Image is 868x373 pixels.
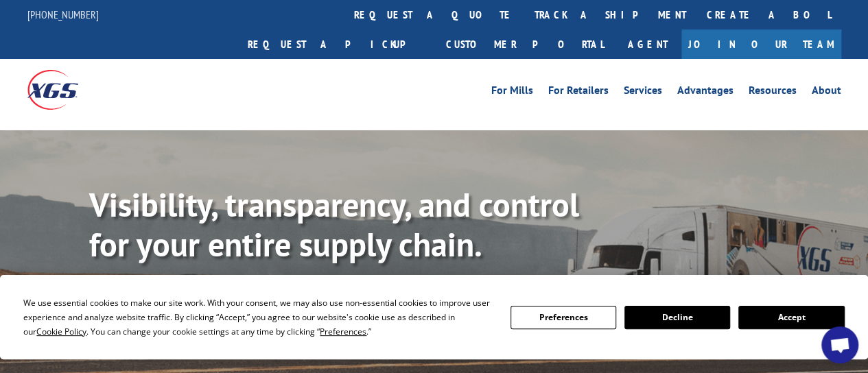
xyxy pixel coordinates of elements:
a: About [812,85,841,100]
a: [PHONE_NUMBER] [27,8,99,21]
a: Agent [614,29,681,59]
button: Preferences [511,306,616,329]
a: Services [624,85,662,100]
a: Open chat [821,326,858,363]
span: Preferences [320,326,366,337]
button: Decline [624,306,730,329]
a: For Mills [491,85,533,100]
button: Accept [738,306,844,329]
a: Customer Portal [436,29,614,59]
b: Visibility, transparency, and control for your entire supply chain. [89,183,579,265]
a: Request a pickup [237,29,436,59]
a: Join Our Team [681,29,841,59]
a: For Retailers [548,85,609,100]
span: Cookie Policy [36,326,86,337]
div: We use essential cookies to make our site work. With your consent, we may also use non-essential ... [23,296,493,339]
a: Resources [749,85,797,100]
a: Advantages [677,85,734,100]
